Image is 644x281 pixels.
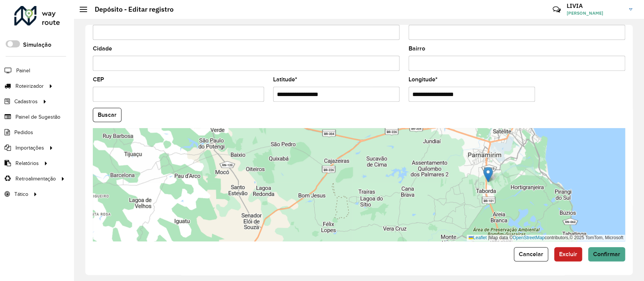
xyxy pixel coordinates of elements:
[567,2,623,9] h3: LIVIA
[14,128,33,136] span: Pedidos
[93,108,121,122] button: Buscar
[409,44,425,53] label: Bairro
[15,144,44,152] span: Importações
[14,98,38,105] span: Cadastros
[519,251,543,257] span: Cancelar
[588,247,625,261] button: Confirmar
[15,113,60,121] span: Painel de Sugestão
[513,235,545,240] a: OpenStreetMap
[467,235,625,241] div: Map data © contributors,© 2025 TomTom, Microsoft
[16,67,30,75] span: Painel
[469,235,487,240] a: Leaflet
[567,10,623,17] span: [PERSON_NAME]
[593,251,620,257] span: Confirmar
[559,251,577,257] span: Excluir
[23,40,51,49] label: Simulação
[15,159,39,167] span: Relatórios
[93,75,104,84] label: CEP
[273,75,297,84] label: Latitude
[514,247,548,261] button: Cancelar
[15,82,44,90] span: Roteirizador
[554,247,582,261] button: Excluir
[14,190,28,198] span: Tático
[87,5,174,14] h2: Depósito - Editar registro
[488,235,489,240] span: |
[483,167,493,182] img: Marker
[549,2,565,18] a: Contato Rápido
[409,75,438,84] label: Longitude
[15,175,56,183] span: Retroalimentação
[93,44,112,53] label: Cidade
